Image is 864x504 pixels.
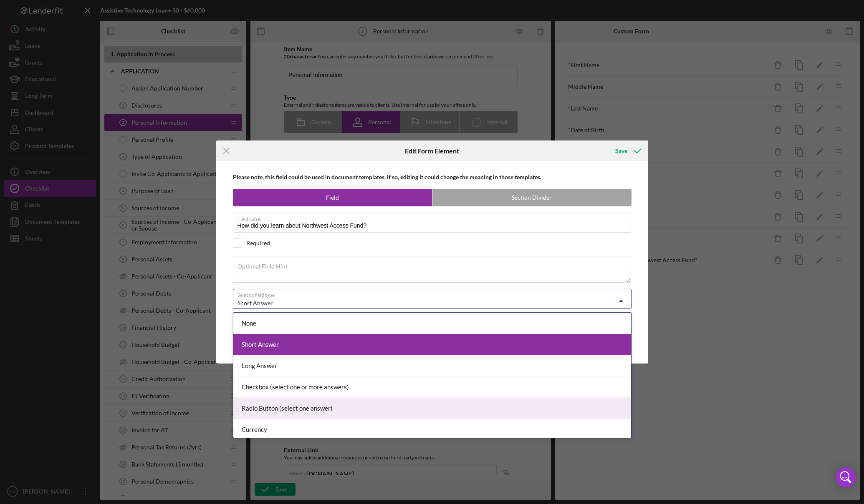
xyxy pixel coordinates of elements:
[607,143,648,159] button: Save
[7,7,225,35] div: We have marked your personal profile form complete! We'll continue to review your application and...
[233,334,631,355] div: Short Answer
[233,355,631,376] div: Long Answer
[233,398,631,419] div: Radio Button (select one answer)
[233,376,631,398] div: Checkbox (select one or more answers)
[7,35,225,53] div: If you want to learn more about us and what we do at Northwest Access Fund, you can click on the ...
[7,7,225,53] body: Rich Text Area. Press ALT-0 for help.
[237,300,273,306] div: Short Answer
[405,147,459,155] h6: Edit Form Element
[233,173,541,181] b: Please note, this field could be used in document templates, if so, editing it could change the m...
[233,189,432,206] label: Field
[246,240,270,246] div: Required
[237,213,631,222] label: Field Label
[7,7,225,135] body: Rich Text Area. Press ALT-0 for help.
[7,7,225,25] div: Please tell us a little bit about yourself by completing the Personal Information form.
[836,467,856,487] div: Open Intercom Messenger
[615,143,627,159] div: Save
[233,419,631,440] div: Currency
[237,263,288,270] label: Optional Field Hint
[233,313,631,334] div: None
[432,189,632,206] label: Section Divider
